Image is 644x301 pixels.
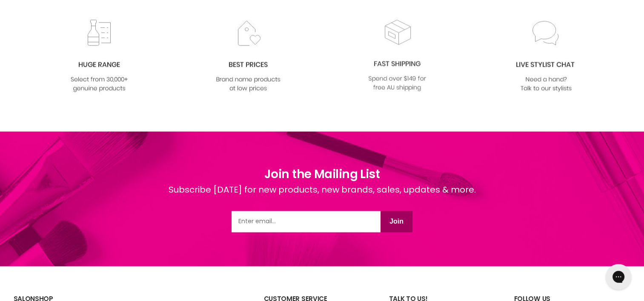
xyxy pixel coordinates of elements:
h1: Join the Mailing List [169,165,476,183]
input: Email [232,211,381,232]
img: chat_c0a1c8f7-3133-4fc6-855f-7264552747f6.jpg [512,19,581,94]
img: prices.jpg [214,19,283,94]
img: fast.jpg [363,18,432,93]
div: Subscribe [DATE] for new products, new brands, sales, updates & more. [169,183,476,211]
button: Join [381,211,412,232]
img: range2_8cf790d4-220e-469f-917d-a18fed3854b6.jpg [65,19,134,94]
iframe: Gorgias live chat messenger [601,261,635,292]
